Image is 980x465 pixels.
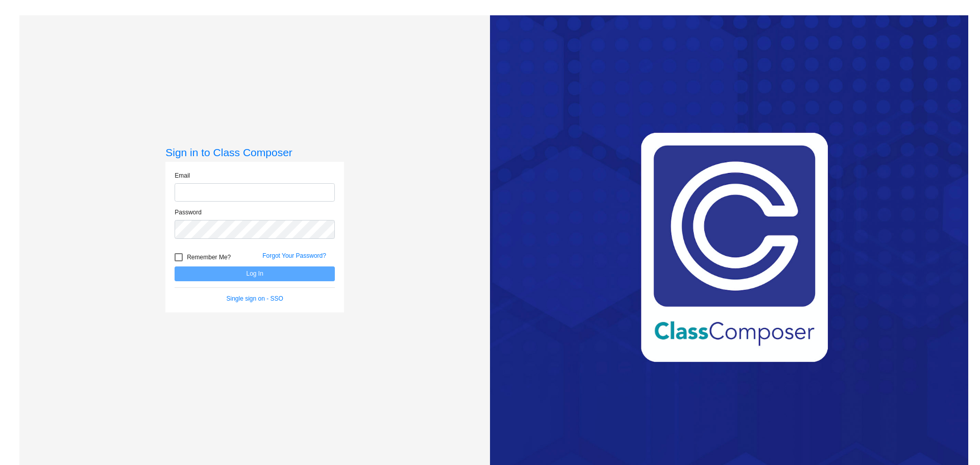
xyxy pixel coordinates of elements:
[175,171,190,180] label: Email
[175,208,202,217] label: Password
[227,295,283,302] a: Single sign on - SSO
[262,252,326,259] a: Forgot Your Password?
[165,146,344,159] h3: Sign in to Class Composer
[175,266,335,281] button: Log In
[187,251,231,263] span: Remember Me?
